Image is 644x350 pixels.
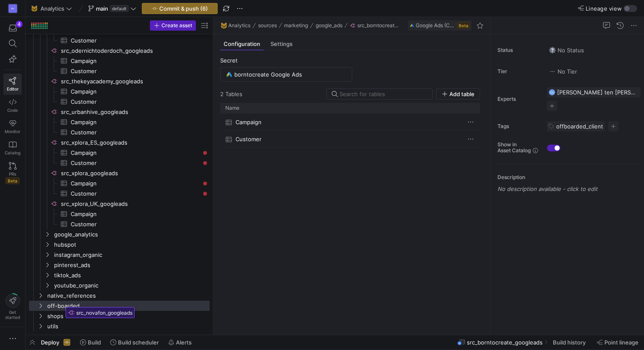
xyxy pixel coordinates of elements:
[604,339,638,346] span: Point lineage
[586,5,622,12] span: Lineage view
[449,91,474,97] span: Add table
[5,150,20,155] span: Catalog
[47,311,208,321] span: shops
[71,97,200,107] span: Customer​​​​​​​​​
[228,23,250,28] span: Analytics
[150,20,196,31] button: Create asset
[54,230,208,239] span: google_analytics
[9,171,16,176] span: PRs
[221,23,227,28] span: 🐱
[5,129,20,134] span: Monitor
[457,22,470,29] span: Beta
[71,87,200,97] span: Campaign​​​​​​​​​
[54,270,208,280] span: tiktok_ads
[47,322,208,331] span: utils
[29,86,210,97] div: Press SPACE to select this row.
[3,74,22,95] a: Editor
[549,68,577,75] span: No Tier
[164,335,195,350] button: Alerts
[29,66,210,76] a: Customer​​​​​​​​​
[547,45,586,56] button: No statusNo Status
[29,270,210,280] div: Press SPACE to select this row.
[29,66,210,76] div: Press SPACE to select this row.
[29,229,210,239] div: Press SPACE to select this row.
[29,209,210,219] div: Press SPACE to select this row.
[61,138,208,148] span: src_xplora_ES_googleads​​​​​​​​
[71,128,200,137] span: Customer​​​​​​​​​
[497,123,540,129] span: Tags
[497,68,540,74] span: Tier
[29,168,210,178] a: src_xplora_googleads​​​​​​​​
[41,339,59,346] span: Deploy
[226,71,233,78] img: undefined
[29,188,210,199] a: Customer​​​​​​​​​
[29,97,210,107] a: Customer​​​​​​​​​
[549,68,556,75] img: No tier
[159,5,208,12] span: Commit & push (6)
[220,57,352,64] div: Secret
[29,137,210,148] div: Press SPACE to select this row.
[29,117,210,127] a: Campaign​​​​​​​​​
[258,23,277,28] span: sources
[9,4,17,13] div: AV
[3,95,22,116] a: Code
[497,185,641,192] p: No description available - click to edit
[110,5,129,12] span: default
[29,239,210,250] div: Press SPACE to select this row.
[76,310,132,316] span: src_novafon_googleads​​​​​​​​
[61,46,208,56] span: src_odernichtoderdoch_googleads​​​​​​​​
[29,137,210,148] a: src_xplora_ES_googleads​​​​​​​​
[29,46,210,56] div: Press SPACE to select this row.
[467,339,543,346] span: src_borntocreate_googleads
[29,311,210,321] div: Press SPACE to select this row.
[234,71,347,78] input: Search for a secret
[557,89,637,96] span: [PERSON_NAME] ten [PERSON_NAME]
[6,177,20,184] span: Beta
[549,89,555,96] div: FTH
[357,23,401,28] span: src_borntocreate_googleads
[29,199,210,209] div: Press SPACE to select this row.
[142,3,218,14] button: Commit & push (6)
[416,23,456,28] span: Google Ads (CData)
[239,91,242,97] span: s
[218,20,253,31] button: 🐱Analytics
[3,290,22,323] button: Getstarted
[553,339,586,346] span: Build history
[593,335,642,350] button: Point lineage
[29,209,210,219] a: Campaign​​​​​​​​​
[497,142,531,154] span: Show in Asset Catalog
[106,335,163,350] button: Build scheduler
[61,107,208,117] span: src_urbanhive_googleads​​​​​​​​
[29,76,210,86] a: src_thekeyacademy_googleads​​​​​​​​
[29,280,210,290] div: Press SPACE to select this row.
[29,3,74,14] button: 🐱Analytics
[29,117,210,127] div: Press SPACE to select this row.
[71,219,200,229] span: Customer​​​​​​​​​
[497,47,540,53] span: Status
[61,168,208,178] span: src_xplora_googleads​​​​​​​​
[220,91,239,97] span: 2 Table
[29,199,210,209] a: src_xplora_UK_googleads​​​​​​​​
[176,339,192,346] span: Alerts
[549,335,591,350] button: Build history
[29,97,210,107] div: Press SPACE to select this row.
[348,20,403,31] button: src_borntocreate_googleads
[86,3,138,14] button: maindefault
[29,56,210,66] div: Press SPACE to select this row.
[29,158,210,168] a: Customer​​​​​​​​​
[161,23,192,28] span: Create asset
[76,335,105,350] button: Build
[71,158,200,168] span: Customer​​​​​​​​​
[61,199,208,209] span: src_xplora_UK_googleads​​​​​​​​
[71,189,200,199] span: Customer​​​​​​​​​
[3,116,22,137] a: Monitor
[7,108,18,113] span: Code
[29,46,210,56] a: src_odernichtoderdoch_googleads​​​​​​​​
[71,56,200,66] span: Campaign​​​​​​​​​
[236,131,262,148] span: Customer
[3,20,22,36] button: 4
[29,260,210,270] div: Press SPACE to select this row.
[497,96,540,102] span: Experts
[7,86,19,91] span: Editor
[29,107,210,117] div: Press SPACE to select this row.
